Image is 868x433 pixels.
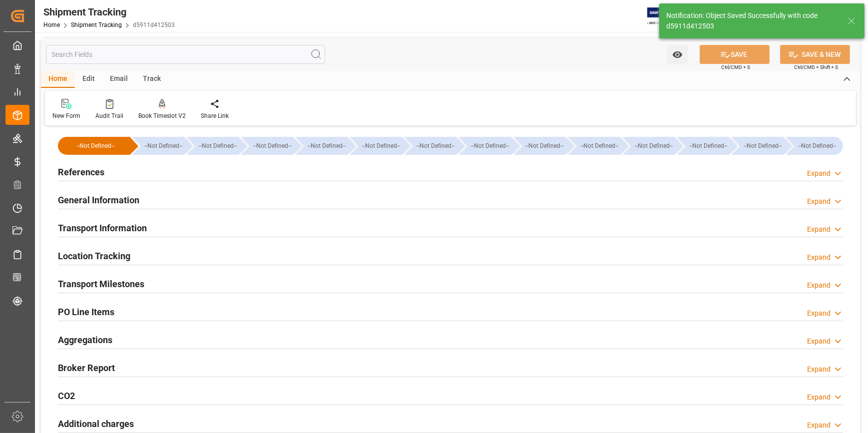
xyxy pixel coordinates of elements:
h2: Broker Report [58,361,115,375]
span: Ctrl/CMD + Shift + S [794,63,838,71]
div: --Not Defined-- [68,137,123,155]
div: --Not Defined-- [633,137,675,155]
div: Notification: Object Saved Successfully with code d5911d412503 [666,10,838,31]
a: Shipment Tracking [71,21,122,28]
div: Home [41,71,75,88]
div: --Not Defined-- [578,137,620,155]
h2: CO2 [58,389,75,403]
h2: Transport Information [58,221,147,235]
input: Search Fields [46,45,325,64]
div: Edit [75,71,102,88]
h2: Additional charges [58,417,134,431]
div: Expand [807,224,831,235]
div: --Not Defined-- [786,137,843,155]
div: --Not Defined-- [187,137,239,155]
div: --Not Defined-- [459,137,511,155]
div: --Not Defined-- [306,137,348,155]
div: --Not Defined-- [796,137,838,155]
div: --Not Defined-- [350,137,402,155]
div: Expand [807,168,831,179]
div: --Not Defined-- [687,137,729,155]
div: --Not Defined-- [568,137,620,155]
img: Exertis%20JAM%20-%20Email%20Logo.jpg_1722504956.jpg [647,7,682,25]
div: Expand [807,336,831,347]
div: Expand [807,364,831,375]
div: --Not Defined-- [58,137,130,155]
h2: Location Tracking [58,249,130,263]
div: Track [135,71,168,88]
div: Email [102,71,135,88]
div: --Not Defined-- [296,137,348,155]
h2: Aggregations [58,333,112,347]
h2: General Information [58,193,139,207]
h2: Transport Milestones [58,277,144,291]
div: Book Timeslot V2 [138,111,186,120]
div: --Not Defined-- [742,137,784,155]
span: Ctrl/CMD + S [721,63,750,71]
div: --Not Defined-- [405,137,456,155]
div: Expand [807,420,831,431]
div: Expand [807,196,831,207]
button: SAVE & NEW [780,45,850,64]
div: New Form [52,111,80,120]
div: --Not Defined-- [469,137,511,155]
div: Share Link [201,111,229,120]
div: Expand [807,252,831,263]
div: --Not Defined-- [360,137,402,155]
div: Expand [807,392,831,403]
div: --Not Defined-- [524,137,566,155]
div: --Not Defined-- [251,137,293,155]
div: --Not Defined-- [197,137,239,155]
div: --Not Defined-- [241,137,293,155]
div: --Not Defined-- [142,137,184,155]
div: Shipment Tracking [43,4,175,19]
a: Home [43,21,60,28]
div: Expand [807,308,831,319]
div: --Not Defined-- [677,137,729,155]
div: --Not Defined-- [415,137,456,155]
h2: PO Line Items [58,305,114,319]
div: --Not Defined-- [514,137,566,155]
div: --Not Defined-- [732,137,784,155]
div: --Not Defined-- [132,137,184,155]
button: SAVE [700,45,770,64]
div: --Not Defined-- [623,137,675,155]
h2: References [58,165,104,179]
button: open menu [667,45,688,64]
div: Expand [807,280,831,291]
div: Audit Trail [95,111,123,120]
